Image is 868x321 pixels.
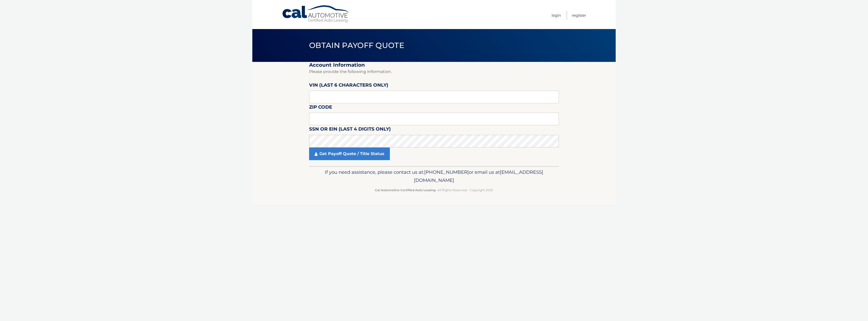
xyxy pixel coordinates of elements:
[312,168,556,184] p: If you need assistance, please contact us at: or email us at
[424,169,469,175] span: [PHONE_NUMBER]
[309,41,404,50] span: Obtain Payoff Quote
[309,68,559,75] p: Please provide the following information.
[282,5,350,23] a: Cal Automotive
[572,11,586,19] a: Register
[309,103,332,113] label: Zip Code
[552,11,561,19] a: Login
[375,188,436,192] strong: Cal Automotive Certified Auto Leasing
[309,125,391,135] label: SSN or EIN (last 4 digits only)
[309,147,390,160] a: Get Payoff Quote / Title Status
[309,62,559,68] h2: Account Information
[312,187,556,193] p: - All Rights Reserved - Copyright 2025
[309,81,388,91] label: VIN (last 6 characters only)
